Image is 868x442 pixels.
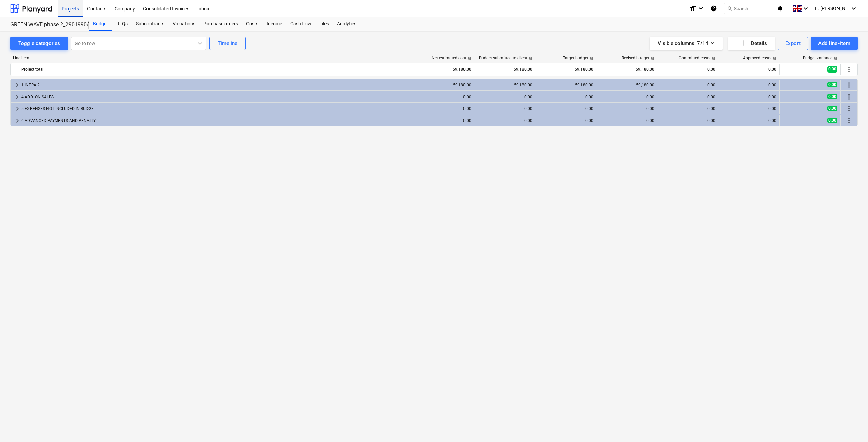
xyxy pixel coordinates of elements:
div: 0.00 [477,118,532,123]
span: help [771,56,777,60]
div: 1 INFRA 2 [21,80,410,90]
div: Add line-item [818,39,850,48]
span: More actions [845,65,853,73]
div: Target budget [563,56,594,60]
a: RFQs [112,17,132,31]
div: 0.00 [599,94,654,99]
span: help [588,56,594,60]
div: Budget variance [803,56,838,60]
a: Files [315,17,333,31]
div: 0.00 [721,106,776,111]
div: 0.00 [721,83,776,87]
a: Budget [89,17,112,31]
div: 59,180.00 [416,83,471,87]
span: help [466,56,472,60]
span: 0.00 [827,82,837,87]
span: help [710,56,716,60]
div: Line-item [10,56,414,60]
i: Knowledge base [710,4,717,13]
div: 0.00 [599,118,654,123]
button: Search [724,3,771,14]
div: 59,180.00 [599,83,654,87]
i: notifications [777,4,784,13]
div: 0.00 [416,118,471,123]
div: 0.00 [660,64,715,75]
span: 0.00 [827,118,837,123]
i: keyboard_arrow_down [697,4,705,13]
div: Project total [21,64,410,75]
button: Visible columns:7/14 [650,37,723,50]
a: Costs [242,17,262,31]
span: More actions [845,81,853,89]
div: 59,180.00 [538,64,593,75]
i: keyboard_arrow_down [802,4,810,13]
div: 0.00 [599,106,654,111]
div: 0.00 [538,118,593,123]
a: Purchase orders [199,17,242,31]
span: keyboard_arrow_right [13,105,21,113]
div: 0.00 [721,64,776,75]
div: 0.00 [477,106,532,111]
div: Export [785,39,801,48]
div: 59,180.00 [538,83,593,87]
div: GREEN WAVE phase 2_2901990/2901996/2901997 [10,21,81,28]
div: 0.00 [660,118,715,123]
button: Add line-item [811,37,858,50]
span: help [832,56,838,60]
a: Cash flow [286,17,315,31]
div: 59,180.00 [416,64,471,75]
span: 0.00 [827,106,837,111]
div: 0.00 [660,94,715,99]
div: Approved costs [743,56,777,60]
div: 6 ADVANCED PAYMENTS AND PENALTY [21,115,410,126]
div: 59,180.00 [477,83,532,87]
div: Net estimated cost [432,56,472,60]
button: Timeline [209,37,246,50]
div: Visible columns : 7/14 [658,39,714,48]
span: help [649,56,655,60]
div: Details [736,39,767,48]
div: 0.00 [416,94,471,99]
div: Budget submitted to client [479,56,533,60]
div: Revised budget [622,56,655,60]
div: 4 ADD- ON SALES [21,91,410,102]
i: format_size [689,4,697,13]
i: keyboard_arrow_down [850,4,858,13]
button: Export [778,37,808,50]
div: Toggle categories [18,39,60,48]
div: 0.00 [538,106,593,111]
span: keyboard_arrow_right [13,81,21,89]
span: More actions [845,117,853,125]
span: search [727,6,732,11]
div: 5 EXPENSES NOT INCLUDED IN BUDGET [21,103,410,114]
span: help [527,56,533,60]
div: 0.00 [721,118,776,123]
span: More actions [845,105,853,113]
a: Income [262,17,286,31]
div: 0.00 [416,106,471,111]
span: keyboard_arrow_right [13,93,21,101]
div: 0.00 [660,83,715,87]
span: 0.00 [827,66,837,72]
span: keyboard_arrow_right [13,117,21,125]
div: Committed costs [679,56,716,60]
iframe: Chat Widget [834,409,868,442]
a: Analytics [333,17,360,31]
div: 0.00 [721,94,776,99]
div: 0.00 [477,94,532,99]
a: Valuations [169,17,199,31]
span: 0.00 [827,94,837,99]
a: Subcontracts [132,17,169,31]
div: Timeline [218,39,237,48]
